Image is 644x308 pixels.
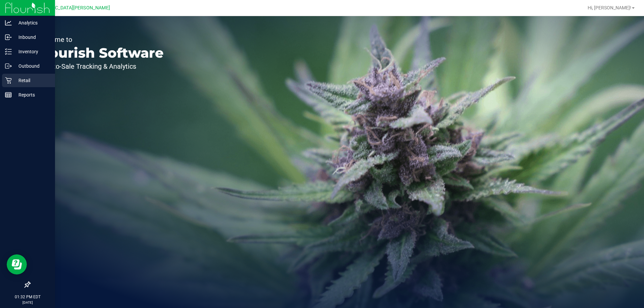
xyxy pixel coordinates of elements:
[12,33,52,41] p: Inbound
[5,77,12,84] inline-svg: Retail
[3,294,52,300] p: 01:32 PM EDT
[5,19,12,26] inline-svg: Analytics
[27,5,110,11] span: [GEOGRAPHIC_DATA][PERSON_NAME]
[12,62,52,70] p: Outbound
[5,48,12,55] inline-svg: Inventory
[3,300,52,305] p: [DATE]
[5,91,12,98] inline-svg: Reports
[588,5,631,10] span: Hi, [PERSON_NAME]!
[5,63,12,69] inline-svg: Outbound
[12,48,52,56] p: Inventory
[12,76,52,84] p: Retail
[36,63,164,70] p: Seed-to-Sale Tracking & Analytics
[7,254,27,274] iframe: Resource center
[12,91,52,99] p: Reports
[36,46,164,60] p: Flourish Software
[5,34,12,41] inline-svg: Inbound
[36,36,164,43] p: Welcome to
[12,19,52,27] p: Analytics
